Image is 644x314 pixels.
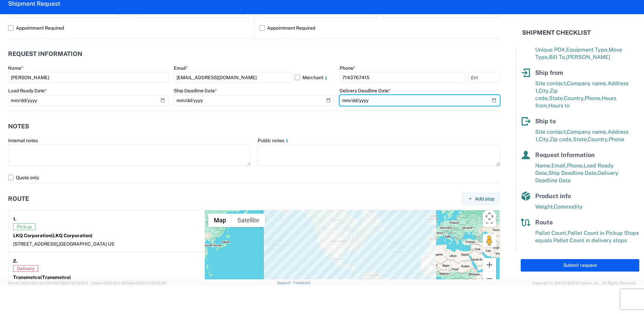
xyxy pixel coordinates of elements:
span: City, [539,88,550,94]
label: Appointment Required [8,23,249,33]
span: Phone [609,136,624,143]
h2: Route [8,195,29,202]
span: Add stop [475,196,494,202]
strong: 2. [13,257,18,265]
h2: Shipment Checklist [522,29,591,37]
a: Support [277,281,294,285]
span: Route [535,219,553,226]
span: (LKQ Corporation) [51,233,93,238]
span: (Transmetco) [40,275,71,280]
h2: Request Information [8,51,82,57]
label: Email [174,65,188,71]
span: Ship Deadline Date, [548,170,598,176]
span: Phone, [585,95,602,101]
strong: LKQ Corporation [13,233,93,238]
button: Zoom in [483,258,496,272]
span: Company name, [567,80,608,87]
label: Merchant [295,72,334,83]
span: City, [539,136,550,143]
span: Request Information [535,151,595,158]
span: Copyright © [DATE]-[DATE] Agistix Inc., All Rights Reserved [532,280,636,286]
span: Site contact, [535,80,567,87]
span: Delivery [13,265,38,272]
button: Drag Pegman onto the map to open Street View [483,234,496,247]
span: Bill To, [549,54,566,60]
span: State, [549,95,564,101]
span: Commodity [554,203,583,210]
label: Phone [340,65,355,71]
label: Ship Deadline Date [174,88,217,94]
span: Product info [535,192,571,199]
span: Phone, [567,162,584,169]
span: Ship to [535,118,556,125]
label: Internal notes [8,137,38,144]
h2: Notes [8,123,29,130]
span: Equipment Type, [566,46,609,53]
span: Country, [588,136,609,143]
label: Name [8,65,23,71]
span: [DATE] 09:51:11 [63,281,88,285]
span: [PERSON_NAME] [566,54,610,60]
span: State, [573,136,588,143]
span: Pallet Count, [535,230,568,236]
input: Ext [468,72,500,83]
span: Client: 2025.18.0-9839db4 [91,281,166,285]
a: Feedback [293,281,311,285]
span: [GEOGRAPHIC_DATA] US [59,241,114,247]
label: Appointment Required [259,23,500,33]
span: Email, [551,162,567,169]
span: Site contact, [535,129,567,135]
span: Company name, [567,129,608,135]
button: Add stop [462,193,500,205]
strong: Transmetco [13,275,71,280]
button: Zoom out [483,272,496,285]
span: Pallet Count in Pickup Stops equals Pallet Count in delivery stops [535,230,639,244]
label: Quote only [8,172,500,183]
span: [STREET_ADDRESS], [13,241,59,247]
span: Ship from [535,69,563,76]
span: Pickup [13,223,35,230]
span: Hours to [548,102,570,109]
span: Country, [564,95,585,101]
span: Weight, [535,203,554,210]
span: Server: 2025.18.0-dd719145275 [8,281,88,285]
span: [DATE] 09:32:48 [138,281,166,285]
button: Show satellite imagery [232,214,265,227]
span: Unique PO#, [535,46,566,53]
strong: 1. [13,215,17,223]
span: Zip code, [550,136,573,143]
label: Load Ready Date [8,88,47,94]
button: Submit request [521,259,639,272]
label: Public notes [258,137,290,144]
label: Delivery Deadline Date [340,88,391,94]
span: Name, [535,162,551,169]
button: Show street map [208,214,232,227]
button: Map camera controls [483,210,496,223]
